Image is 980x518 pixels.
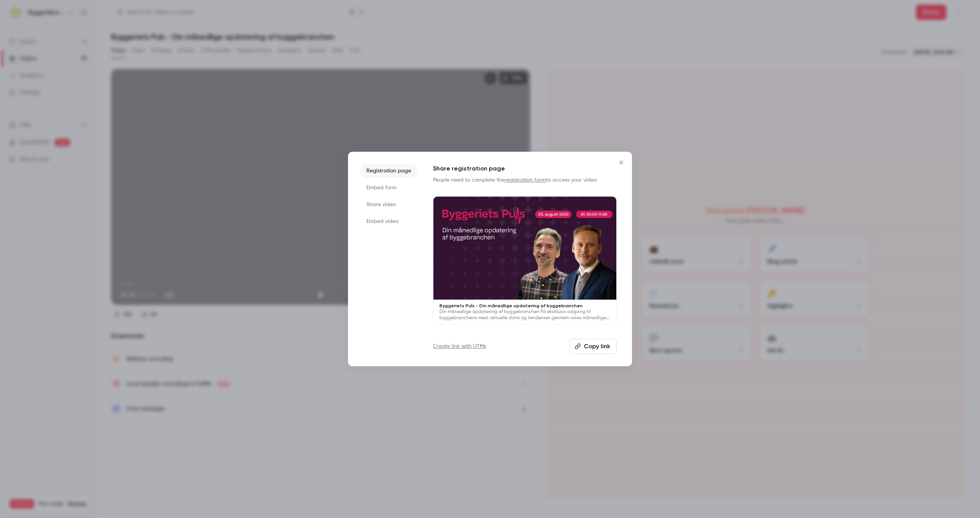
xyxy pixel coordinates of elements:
[360,198,418,211] li: Share video
[439,303,610,309] p: Byggeriets Puls - Din månedlige opdatering af byggebranchen
[433,343,486,350] a: Create link with UTMs
[360,164,418,178] li: Registration page
[439,309,610,321] p: Din månedlige opdatering af byggebranchen Få eksklusiv adgang til byggebranchens mest aktuelle da...
[85,45,129,50] div: Keywords by Traffic
[614,155,629,170] button: Close
[21,44,27,51] img: tab_domain_overview_orange.svg
[21,12,38,18] div: v 4.0.25
[360,181,418,195] li: Embed form
[12,20,18,26] img: website_grey.svg
[433,176,617,184] p: People need to complete the to access your video
[20,20,84,26] div: Domain: [DOMAIN_NAME]
[360,215,418,228] li: Embed video
[76,44,82,51] img: tab_keywords_by_traffic_grey.svg
[433,164,617,173] h1: Share registration page
[433,196,617,325] a: Byggeriets Puls - Din månedlige opdatering af byggebranchenDin månedlige opdatering af byggebranc...
[570,339,617,354] button: Copy link
[12,12,18,18] img: logo_orange.svg
[505,177,546,183] a: registration form
[29,45,69,50] div: Domain Overview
